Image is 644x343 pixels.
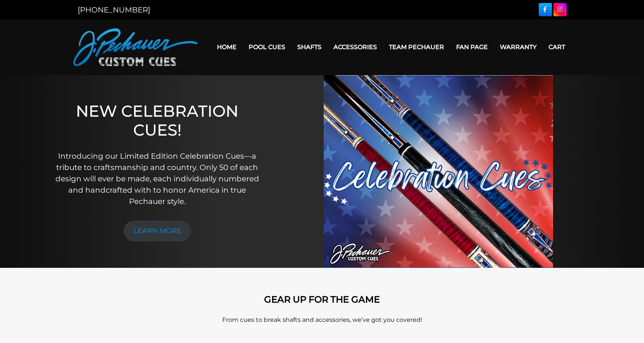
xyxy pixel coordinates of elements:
a: Team Pechauer [383,37,450,57]
a: [PHONE_NUMBER] [78,5,150,14]
a: Shafts [291,37,327,57]
img: Pechauer Custom Cues [73,28,198,66]
a: Accessories [327,37,383,57]
p: From cues to break shafts and accessories, we’ve got you covered! [107,315,537,324]
a: Warranty [494,37,543,57]
a: LEARN MORE [124,221,191,241]
a: Pool Cues [243,37,291,57]
p: Introducing our Limited Edition Celebration Cues—a tribute to craftsmanship and country. Only 50 ... [52,150,262,207]
a: Cart [543,37,571,57]
h1: NEW CELEBRATION CUES! [52,102,262,140]
a: Fan Page [450,37,494,57]
a: Home [211,37,243,57]
strong: GEAR UP FOR THE GAME [264,294,380,305]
